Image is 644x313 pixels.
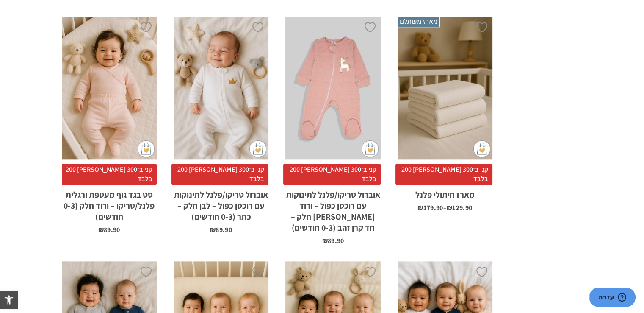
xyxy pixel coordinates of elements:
[210,225,232,234] bdi: 89.90
[398,185,492,200] h2: מארז חיתולי פלנל
[447,203,472,212] bdi: 129.90
[398,17,492,211] a: מארז משתלם מארז חיתולי פלנל קני ב־300 [PERSON_NAME] 200 בלבדמארז חיתולי פלנל ₪129.90–₪179.90
[174,17,268,233] a: אוברול טריקו/פלנל לתינוקות עם רוכסן כפול - לבן חלק - כתר (0-3 חודשים) קני ב־300 [PERSON_NAME] 200...
[285,185,380,233] h2: אוברול טריקו/פלנל לתינוקות עם רוכסן כפול – ורוד [PERSON_NAME] חלק – חד קרן זהב (0-3 חודשים)
[398,200,492,211] span: –
[285,17,380,244] a: אוברול טריקו/פלנל לתינוקות עם רוכסן כפול - ורוד בהיר חלק - חד קרן זהב (0-3 חודשים) קני ב־300 [PER...
[249,140,266,157] img: cat-mini-atc.png
[322,236,327,245] span: ₪
[98,225,120,234] bdi: 89.90
[62,185,157,222] h2: סט בגד גוף מעטפת ורגלית פלנל/טריקו – ורוד חלק (0-3 חודשים)
[98,225,104,234] span: ₪
[417,203,423,212] span: ₪
[174,185,268,222] h2: אוברול טריקו/פלנל לתינוקות עם רוכסן כפול – לבן חלק – כתר (0-3 חודשים)
[395,164,492,185] span: קני ב־300 [PERSON_NAME] 200 בלבד
[589,288,636,309] iframe: פותח יישומון שאפשר לשוחח בו בצ'אט עם אחד הנציגים שלנו
[473,140,490,157] img: cat-mini-atc.png
[210,225,216,234] span: ₪
[171,164,268,185] span: קני ב־300 [PERSON_NAME] 200 בלבד
[322,236,344,245] bdi: 89.90
[62,17,157,233] a: סט בגד גוף מעטפת ורגלית פלנל/טריקו - ורוד חלק (0-3 חודשים) קני ב־300 [PERSON_NAME] 200 בלבדסט בגד...
[60,164,157,185] span: קני ב־300 [PERSON_NAME] 200 בלבד
[447,203,452,212] span: ₪
[417,203,443,212] bdi: 179.90
[362,140,379,157] img: cat-mini-atc.png
[138,140,155,157] img: cat-mini-atc.png
[398,17,439,27] span: מארז משתלם
[283,164,380,185] span: קני ב־300 [PERSON_NAME] 200 בלבד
